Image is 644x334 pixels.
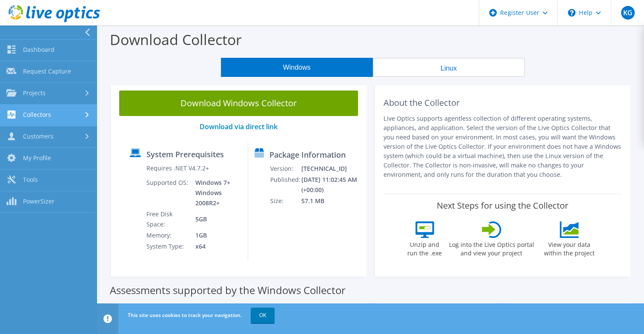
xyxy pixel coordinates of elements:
[119,91,358,116] a: Download Windows Collector
[251,308,275,323] a: OK
[270,195,301,207] td: Size:
[539,238,600,258] label: View your data within the project
[110,30,242,49] label: Download Collector
[189,241,241,252] td: x64
[146,177,189,209] td: Supported OS:
[146,241,189,252] td: System Type:
[189,230,241,241] td: 1GB
[568,9,575,17] svg: \n
[301,163,363,174] td: [TECHNICAL_ID]
[146,209,189,230] td: Free Disk Space:
[437,201,568,211] label: Next Steps for using the Collector
[270,174,301,195] td: Published:
[373,58,525,77] button: Linux
[189,177,241,209] td: Windows 7+ Windows 2008R2+
[221,58,373,77] button: Windows
[269,150,346,159] label: Package Information
[200,122,278,131] a: Download via direct link
[146,150,224,159] label: System Prerequisites
[405,238,444,258] label: Unzip and run the .exe
[146,230,189,241] td: Memory:
[449,238,535,258] label: Log into the Live Optics portal and view your project
[621,6,635,20] span: KG
[128,311,242,319] span: This site uses cookies to track your navigation.
[384,114,622,179] p: Live Optics supports agentless collection of different operating systems, appliances, and applica...
[384,98,622,108] h2: About the Collector
[301,174,363,195] td: [DATE] 11:02:45 AM (+00:00)
[146,164,209,173] label: Requires .NET V4.7.2+
[301,195,363,207] td: 57.1 MB
[270,163,301,174] td: Version:
[110,286,346,294] label: Assessments supported by the Windows Collector
[189,209,241,230] td: 5GB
